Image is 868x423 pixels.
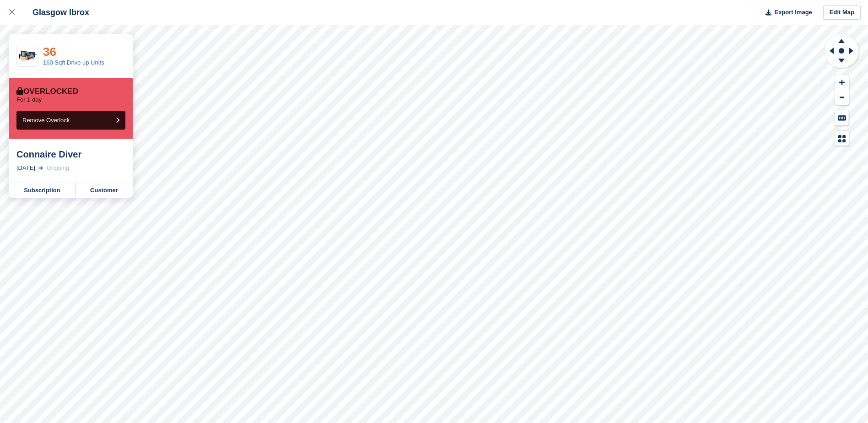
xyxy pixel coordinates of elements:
[16,87,78,96] div: Overlocked
[16,96,42,103] p: For 1 day
[17,48,38,64] img: 20-ft-container%20(2).jpg
[823,5,861,20] a: Edit Map
[16,111,125,130] button: Remove Overlock
[835,110,849,125] button: Keyboard Shortcuts
[835,131,849,146] button: Map Legend
[47,163,69,173] div: Ongoing
[38,166,43,170] img: arrow-right-light-icn-cde0832a797a2874e46488d9cf13f60e5c3a73dbe684e267c42b8395dfbc2abf.svg
[774,8,812,17] span: Export Image
[24,7,89,18] div: Glasgow Ibrox
[43,45,56,59] a: 36
[22,117,70,124] span: Remove Overlock
[16,163,35,173] div: [DATE]
[760,5,812,20] button: Export Image
[835,75,849,90] button: Zoom In
[43,59,104,66] a: 160 Sqft Drive up Units
[16,149,125,160] div: Connaire Diver
[9,183,75,198] a: Subscription
[75,183,133,198] a: Customer
[835,90,849,105] button: Zoom Out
